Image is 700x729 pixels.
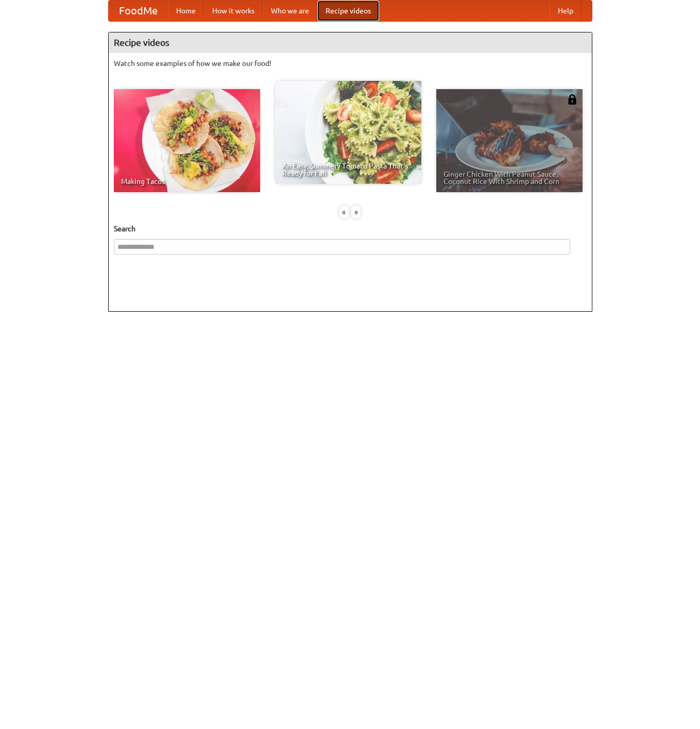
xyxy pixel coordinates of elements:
a: Home [168,1,204,21]
div: » [351,206,361,218]
span: Making Tacos [121,178,253,185]
div: « [339,206,349,218]
h4: Recipe videos [109,32,592,53]
a: Who we are [263,1,317,21]
img: 483408.png [567,94,577,105]
a: FoodMe [109,1,168,21]
p: Watch some examples of how we make our food! [114,58,587,69]
a: Recipe videos [317,1,379,21]
a: An Easy, Summery Tomato Pasta That's Ready for Fall [275,81,421,184]
a: Making Tacos [114,89,260,192]
a: Help [550,1,582,21]
span: An Easy, Summery Tomato Pasta That's Ready for Fall [282,162,414,177]
a: How it works [204,1,263,21]
h5: Search [114,224,587,234]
